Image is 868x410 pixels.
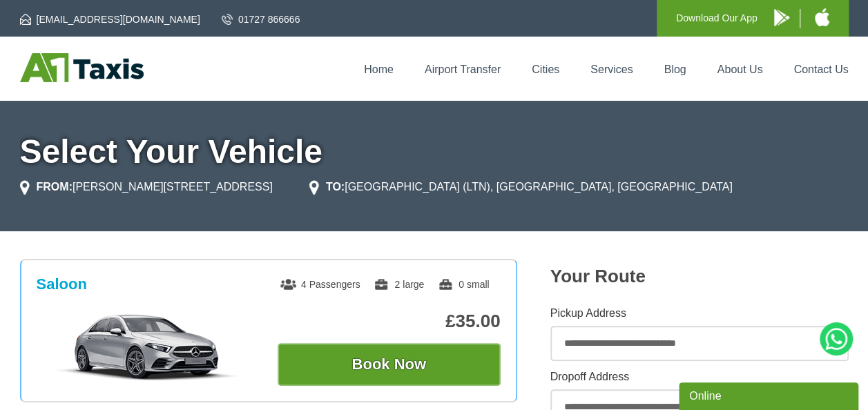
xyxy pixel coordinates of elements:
[222,12,300,26] a: 01727 866666
[278,343,501,386] button: Book Now
[717,64,763,75] a: About Us
[550,266,849,287] h2: Your Route
[815,8,829,26] img: A1 Taxis iPhone App
[532,64,559,75] a: Cities
[326,181,345,193] strong: TO:
[550,371,849,382] label: Dropoff Address
[364,64,394,75] a: Home
[664,64,686,75] a: Blog
[44,313,251,382] img: Saloon
[20,179,273,195] li: [PERSON_NAME][STREET_ADDRESS]
[374,279,424,290] span: 2 large
[679,380,861,410] iframe: chat widget
[20,135,849,168] h1: Select Your Vehicle
[278,311,501,332] p: £35.00
[20,53,144,82] img: A1 Taxis St Albans LTD
[20,12,200,26] a: [EMAIL_ADDRESS][DOMAIN_NAME]
[438,279,489,290] span: 0 small
[37,181,73,193] strong: FROM:
[550,308,849,319] label: Pickup Address
[309,179,733,195] li: [GEOGRAPHIC_DATA] (LTN), [GEOGRAPHIC_DATA], [GEOGRAPHIC_DATA]
[590,64,633,75] a: Services
[37,275,87,293] h3: Saloon
[774,9,789,26] img: A1 Taxis Android App
[425,64,501,75] a: Airport Transfer
[793,64,848,75] a: Contact Us
[280,279,360,290] span: 4 Passengers
[676,10,758,27] p: Download Our App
